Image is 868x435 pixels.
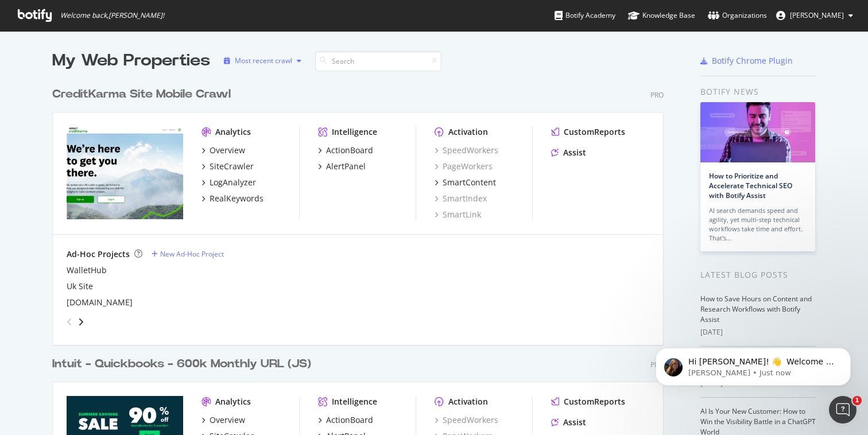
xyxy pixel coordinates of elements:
a: SmartIndex [435,193,487,204]
div: ActionBoard [326,145,373,156]
div: CustomReports [564,396,625,407]
div: Intelligence [332,396,377,407]
div: Botify Academy [555,10,615,21]
a: SiteCrawler [201,161,254,172]
div: Organizations [708,10,767,21]
div: Intelligence [332,126,377,138]
div: Latest Blog Posts [700,269,816,281]
a: PageWorkers [435,161,493,172]
a: CustomReports [551,396,625,407]
div: CreditKarma Site Mobile Crawl [52,86,231,103]
a: New Ad-Hoc Project [152,249,224,259]
span: 1 [852,396,862,405]
a: WalletHub [67,265,107,276]
a: LogAnalyzer [201,177,256,188]
div: Analytics [215,126,251,138]
a: SpeedWorkers [435,145,498,156]
div: Overview [210,414,245,426]
div: angle-right [77,316,85,328]
div: Overview [210,145,245,156]
a: Overview [201,145,245,156]
a: Overview [201,414,245,426]
div: Pro [650,90,664,100]
div: CustomReports [564,126,625,138]
div: Botify Chrome Plugin [712,55,793,67]
input: Search [315,51,441,71]
button: Most recent crawl [219,52,306,70]
a: SmartLink [435,209,481,220]
a: Uk Site [67,281,93,292]
div: Knowledge Base [628,10,695,21]
a: Assist [551,147,586,158]
div: SmartContent [443,177,496,188]
span: Welcome back, [PERSON_NAME] ! [60,11,164,20]
div: Ad-Hoc Projects [67,248,130,260]
a: ActionBoard [318,145,373,156]
div: AI search demands speed and agility, yet multi-step technical workflows take time and effort. Tha... [709,206,807,243]
a: Botify Chrome Plugin [700,55,793,67]
a: How to Save Hours on Content and Research Workflows with Botify Assist [700,294,812,324]
div: New Ad-Hoc Project [160,249,224,259]
a: ActionBoard [318,414,373,426]
div: Activation [448,396,488,407]
a: CreditKarma Site Mobile Crawl [52,86,235,103]
div: Assist [563,147,586,158]
div: Analytics [215,396,251,407]
a: SpeedWorkers [435,414,498,426]
div: LogAnalyzer [210,177,256,188]
div: Intuit - Quickbooks - 600k Monthly URL (JS) [52,356,311,372]
a: [DOMAIN_NAME] [67,297,133,308]
a: SmartContent [435,177,496,188]
div: ActionBoard [326,414,373,426]
img: How to Prioritize and Accelerate Technical SEO with Botify Assist [700,102,815,162]
div: Most recent crawl [235,57,292,64]
span: Chetna Tanwani [790,10,844,20]
div: Activation [448,126,488,138]
div: SiteCrawler [210,161,254,172]
div: AlertPanel [326,161,366,172]
div: Botify news [700,86,816,98]
div: Assist [563,417,586,428]
div: RealKeywords [210,193,263,204]
iframe: Intercom notifications message [638,324,868,404]
a: Intuit - Quickbooks - 600k Monthly URL (JS) [52,356,316,372]
button: [PERSON_NAME] [767,6,862,25]
a: AlertPanel [318,161,366,172]
a: RealKeywords [201,193,263,204]
a: CustomReports [551,126,625,138]
div: angle-left [62,313,77,331]
img: creditkarma.com [67,126,183,219]
iframe: Intercom live chat [829,396,857,424]
a: How to Prioritize and Accelerate Technical SEO with Botify Assist [709,171,792,200]
a: Assist [551,417,586,428]
div: My Web Properties [52,49,210,72]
